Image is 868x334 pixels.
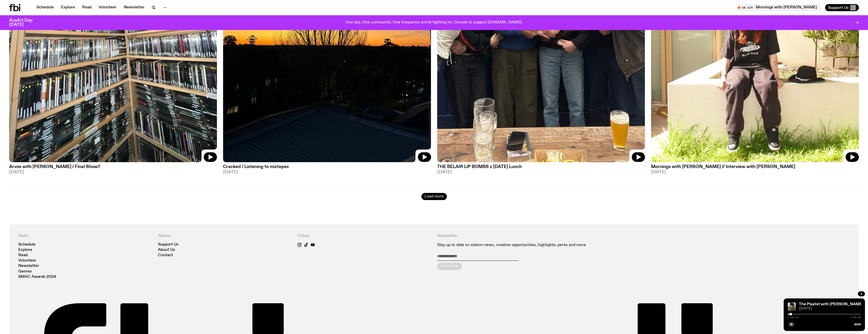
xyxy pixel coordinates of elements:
[825,4,859,11] button: Support Us
[437,170,645,174] span: [DATE]
[345,20,523,25] p: One day. One community. One frequency worth fighting for. Donate to support [DOMAIN_NAME].
[79,4,94,11] a: Read
[58,4,78,11] a: Explore
[158,253,173,257] a: Contact
[735,4,821,11] button: On AirMornings with [PERSON_NAME]
[9,165,217,169] h3: Arvos with [PERSON_NAME] / Final Show!!
[437,165,645,169] h3: THE BELAIR LIP BOMBS x [DATE] Lunch
[437,234,710,238] h4: Newsletter
[18,243,36,247] a: Schedule
[788,316,798,319] span: 0:05:03
[223,165,431,169] h3: Cracked / Listening to mixtapes
[158,234,292,238] h4: Station
[437,263,462,270] button: Subscribe
[158,248,175,252] a: About Us
[96,4,120,11] a: Volunteer
[121,4,148,11] a: Newsletter
[18,264,39,268] a: Newsletter
[9,18,42,27] h3: AusArt Day: [DATE]
[18,270,32,274] a: Genres
[18,234,152,238] h4: Radio
[799,307,861,311] span: [DATE]
[297,234,431,238] h4: Follow
[651,170,859,174] span: [DATE]
[9,162,217,174] a: Arvos with [PERSON_NAME] / Final Show!![DATE]
[18,253,28,257] a: Read
[437,243,710,248] p: Stay up to date on station news, creative opportunities, highlights, perks and more.
[437,162,645,174] a: THE BELAIR LIP BOMBS x [DATE] Lunch[DATE]
[421,193,447,200] button: Load more
[651,162,859,174] a: Mornings with [PERSON_NAME] // Interview with [PERSON_NAME][DATE]
[18,275,56,279] a: SMAC Awards 2024
[18,259,36,263] a: Volunteer
[158,243,179,247] a: Support Us
[34,4,57,11] a: Schedule
[18,248,32,252] a: Explore
[9,170,217,174] span: [DATE]
[850,316,861,319] span: 1:59:56
[828,5,849,10] span: Support Us
[223,170,431,174] span: [DATE]
[651,165,859,169] h3: Mornings with [PERSON_NAME] // Interview with [PERSON_NAME]
[223,162,431,174] a: Cracked / Listening to mixtapes[DATE]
